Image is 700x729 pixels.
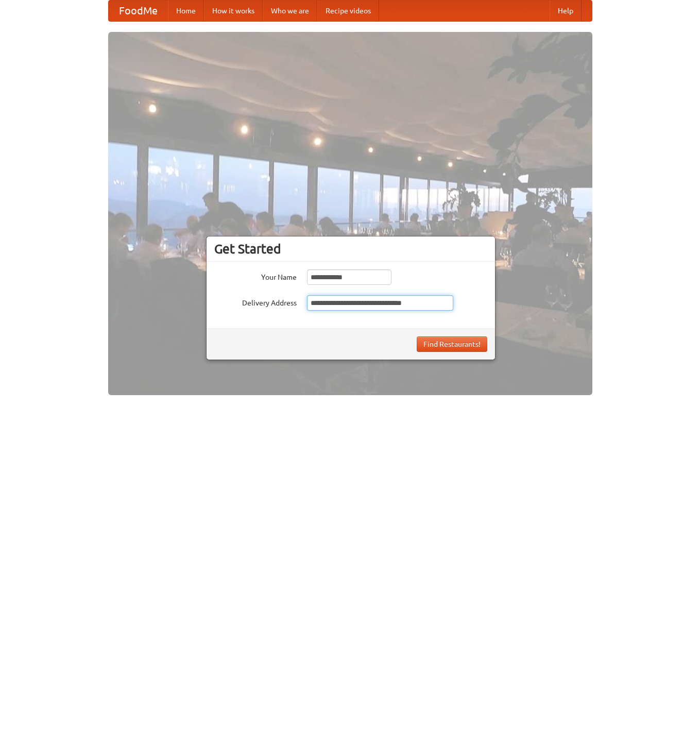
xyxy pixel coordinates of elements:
label: Your Name [214,269,297,282]
a: Help [550,1,582,21]
h3: Get Started [214,241,487,257]
label: Delivery Address [214,295,297,308]
a: How it works [204,1,263,21]
a: Who we are [263,1,317,21]
a: FoodMe [109,1,168,21]
button: Find Restaurants! [417,336,487,352]
a: Recipe videos [317,1,379,21]
a: Home [168,1,204,21]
